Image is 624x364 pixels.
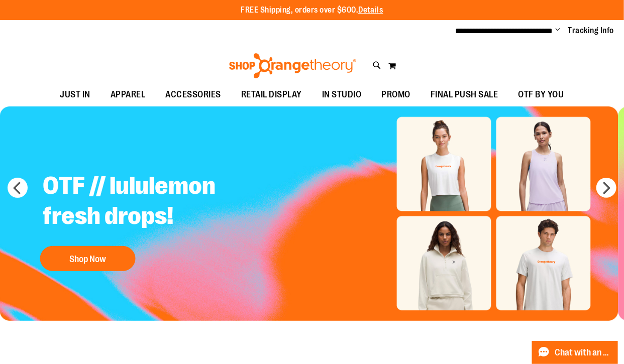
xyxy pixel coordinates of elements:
button: Account menu [556,26,561,36]
a: OTF // lululemon fresh drops! Shop Now [35,163,285,276]
img: Shop Orangetheory [228,53,358,78]
button: next [596,178,616,198]
span: JUST IN [60,83,91,106]
span: OTF BY YOU [518,83,564,106]
span: Chat with an Expert [555,348,612,357]
span: IN STUDIO [322,83,362,106]
p: FREE Shipping, orders over $600. [241,5,383,16]
span: PROMO [382,83,411,106]
a: Tracking Info [568,25,614,36]
button: Shop Now [40,246,136,271]
span: ACCESSORIES [166,83,222,106]
span: FINAL PUSH SALE [431,83,498,106]
button: Chat with an Expert [532,341,618,364]
span: RETAIL DISPLAY [241,83,302,106]
button: prev [8,178,28,198]
a: Details [358,6,383,15]
span: APPAREL [111,83,146,106]
h2: OTF // lululemon fresh drops! [35,163,285,241]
